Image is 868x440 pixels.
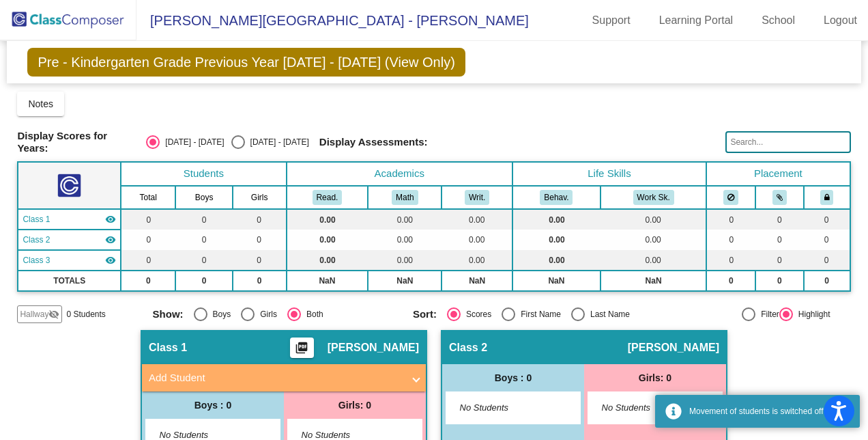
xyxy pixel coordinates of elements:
td: Brittany Grimm - No Class Name [18,230,121,250]
td: 0 [233,250,287,271]
td: 0.00 [442,250,512,271]
span: Pre - Kindergarten Grade Previous Year [DATE] - [DATE] (View Only) [27,48,465,77]
td: 0.00 [512,209,601,230]
td: 0.00 [512,250,601,271]
mat-icon: visibility [105,234,116,245]
mat-radio-group: Select an option [153,307,403,321]
th: Life Skills [512,162,706,186]
td: NaN [601,271,706,291]
td: 0 [706,250,755,271]
td: 0 [175,230,232,250]
span: No Students [460,401,545,415]
button: Notes [17,92,64,116]
mat-icon: visibility [105,255,116,266]
span: Class 1 [23,213,50,225]
div: [DATE] - [DATE] [160,136,224,148]
td: 0.00 [287,230,368,250]
td: NaN [442,271,512,291]
td: 0.00 [601,209,706,230]
div: Boys : 0 [142,391,284,419]
td: 0 [755,250,803,271]
div: [DATE] - [DATE] [245,136,309,148]
a: School [751,10,806,31]
th: Total [121,186,175,209]
button: Read. [313,190,343,205]
a: Support [581,10,641,31]
div: Scores [461,308,491,320]
td: TOTALS [18,271,121,291]
div: Girls [255,308,277,320]
td: 0 [175,209,232,230]
td: 0.00 [601,250,706,271]
td: Christina Reinhard - No Class Name [18,209,121,230]
td: 0.00 [287,250,368,271]
th: Keep with students [755,186,803,209]
span: No Students [602,401,687,415]
td: 0.00 [442,230,512,250]
td: 0 [175,250,232,271]
button: Math [392,190,418,205]
th: Academics [287,162,512,186]
td: 0.00 [512,230,601,250]
td: 0 [804,271,850,291]
button: Writ. [465,190,489,205]
td: Kathy Williamson - No Class Name [18,250,121,271]
td: 0 [755,209,803,230]
td: 0 [233,209,287,230]
mat-radio-group: Select an option [146,135,308,149]
td: 0 [804,209,850,230]
td: 0.00 [368,230,442,250]
span: Class 1 [149,341,187,355]
div: Filter [755,308,779,320]
div: Both [301,308,323,320]
mat-panel-title: Add Student [149,370,403,386]
input: Search... [725,131,850,153]
mat-icon: visibility_off [48,309,59,320]
div: Girls: 0 [284,391,426,419]
td: 0.00 [287,209,368,230]
td: 0.00 [368,250,442,271]
td: 0 [121,230,175,250]
td: 0 [804,250,850,271]
td: 0.00 [601,230,706,250]
th: Placement [706,162,850,186]
td: NaN [287,271,368,291]
mat-radio-group: Select an option [413,307,663,321]
span: Class 3 [23,254,50,266]
div: Girls: 0 [584,364,726,391]
div: Boys : 0 [442,364,584,391]
td: NaN [368,271,442,291]
td: 0 [121,250,175,271]
span: [PERSON_NAME] [628,341,719,355]
div: Last Name [585,308,630,320]
td: 0 [233,230,287,250]
th: Boys [175,186,232,209]
td: 0 [233,271,287,291]
div: Movement of students is switched off [689,405,850,417]
button: Behav. [540,190,573,205]
th: Girls [233,186,287,209]
td: 0 [706,230,755,250]
mat-icon: picture_as_pdf [293,341,310,360]
span: Sort: [413,308,437,320]
th: Keep with teacher [804,186,850,209]
span: Display Assessments: [319,136,428,148]
span: Class 2 [23,234,50,246]
td: 0 [706,209,755,230]
div: Highlight [793,308,830,320]
td: NaN [512,271,601,291]
mat-icon: visibility [105,214,116,225]
td: 0 [175,271,232,291]
span: Show: [153,308,184,320]
td: 0 [755,230,803,250]
span: [PERSON_NAME] [328,341,419,355]
td: 0 [706,271,755,291]
span: [PERSON_NAME][GEOGRAPHIC_DATA] - [PERSON_NAME] [136,10,529,31]
td: 0.00 [368,209,442,230]
span: Hallway [20,308,48,320]
span: Class 2 [449,341,487,355]
td: 0 [804,230,850,250]
span: 0 Students [66,308,105,320]
div: Boys [207,308,231,320]
div: First Name [515,308,561,320]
